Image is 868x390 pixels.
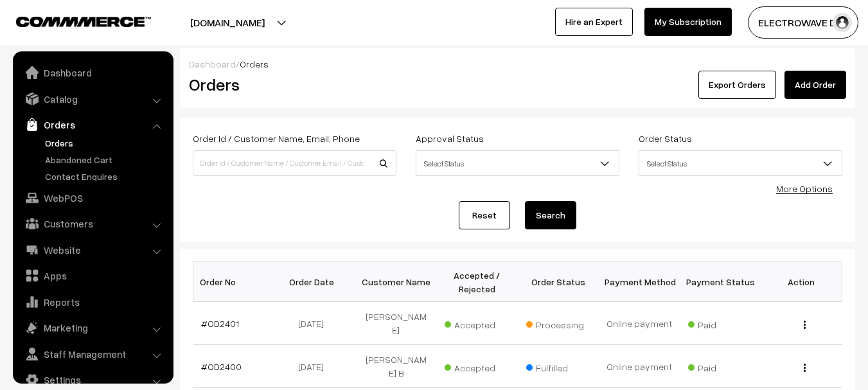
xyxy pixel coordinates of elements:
[639,150,842,176] span: Select Status
[416,150,619,176] span: Select Status
[16,13,128,28] a: COMMMERCE
[42,170,169,183] a: Contact Enquires
[16,17,151,26] img: COMMMERCE
[16,264,169,287] a: Apps
[748,6,858,39] button: ELECTROWAVE DE…
[16,316,169,339] a: Marketing
[784,71,846,99] a: Add Order
[42,153,169,166] a: Abandoned Cart
[16,212,169,235] a: Customers
[193,262,274,302] th: Order No
[274,262,355,302] th: Order Date
[16,87,169,111] a: Catalog
[599,262,680,302] th: Payment Method
[193,150,396,176] input: Order Id / Customer Name / Customer Email / Customer Phone
[436,262,517,302] th: Accepted / Rejected
[518,262,599,302] th: Order Status
[355,262,436,302] th: Customer Name
[16,113,169,136] a: Orders
[201,361,242,372] a: #OD2400
[189,75,395,94] h2: Orders
[201,318,239,329] a: #OD2401
[688,358,752,375] span: Paid
[274,345,355,388] td: [DATE]
[833,13,852,32] img: user
[16,290,169,314] a: Reports
[555,8,633,36] a: Hire an Expert
[639,152,842,175] span: Select Status
[445,358,509,375] span: Accepted
[688,315,752,332] span: Paid
[526,358,590,375] span: Fulfilled
[16,238,169,261] a: Website
[416,152,619,175] span: Select Status
[599,345,680,388] td: Online payment
[189,57,846,71] div: /
[644,8,732,36] a: My Subscription
[16,342,169,366] a: Staff Management
[526,315,590,332] span: Processing
[16,61,169,84] a: Dashboard
[145,6,310,39] button: [DOMAIN_NAME]
[599,302,680,345] td: Online payment
[189,58,236,69] a: Dashboard
[16,186,169,209] a: WebPOS
[42,136,169,150] a: Orders
[680,262,761,302] th: Payment Status
[355,302,436,345] td: [PERSON_NAME]
[804,321,806,329] img: Menu
[776,183,833,194] a: More Options
[193,132,360,145] label: Order Id / Customer Name, Email, Phone
[355,345,436,388] td: [PERSON_NAME] B
[274,302,355,345] td: [DATE]
[698,71,776,99] button: Export Orders
[445,315,509,332] span: Accepted
[761,262,842,302] th: Action
[639,132,692,145] label: Order Status
[525,201,576,229] button: Search
[240,58,269,69] span: Orders
[804,364,806,372] img: Menu
[459,201,510,229] a: Reset
[416,132,484,145] label: Approval Status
